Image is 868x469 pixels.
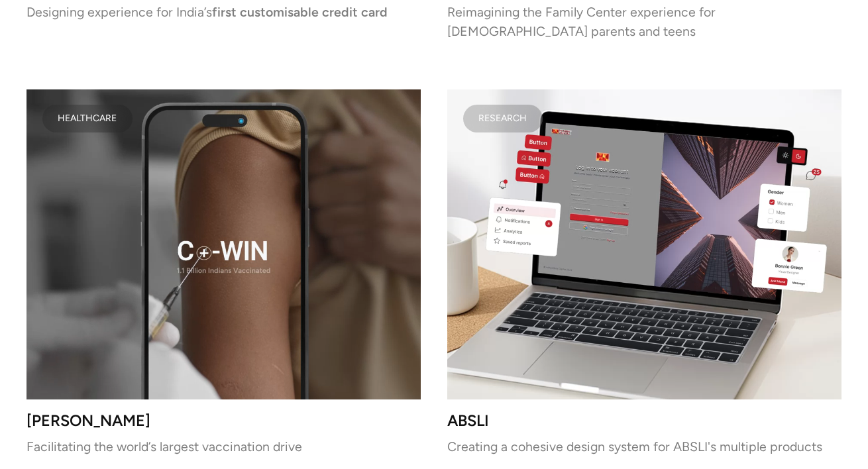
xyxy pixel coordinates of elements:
[27,89,421,452] a: HEALTHCARE[PERSON_NAME]Facilitating the world’s largest vaccination drive
[447,442,841,451] p: Creating a cohesive design system for ABSLI's multiple products
[447,7,841,36] p: Reimagining the Family Center experience for [DEMOGRAPHIC_DATA] parents and teens
[27,7,421,17] p: Designing experience for India’s
[212,4,388,20] strong: first customisable credit card
[447,89,841,452] a: RESEARCHABSLICreating a cohesive design system for ABSLI's multiple products
[478,115,527,122] div: RESEARCH
[447,415,841,427] h3: ABSLI
[27,442,421,451] p: Facilitating the world’s largest vaccination drive
[27,415,421,427] h3: [PERSON_NAME]
[58,115,117,122] div: HEALTHCARE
